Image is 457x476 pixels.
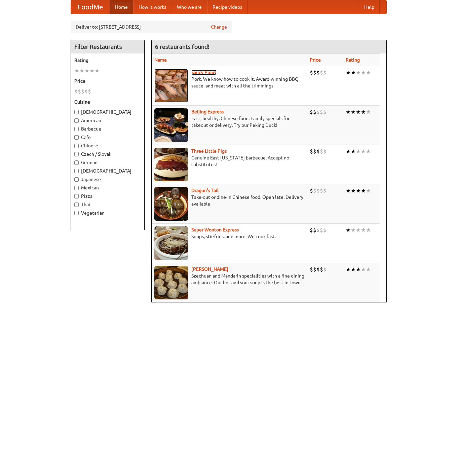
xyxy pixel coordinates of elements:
a: Price [310,57,321,63]
li: $ [320,69,323,76]
li: $ [320,226,323,234]
div: Deliver to: [STREET_ADDRESS] [71,21,232,33]
input: Japanese [74,177,79,182]
a: Help [359,0,380,14]
input: American [74,118,79,123]
li: ★ [351,108,356,116]
a: Saucy Piggy [191,70,217,75]
li: $ [310,187,313,194]
li: $ [316,148,320,155]
a: Change [211,24,227,30]
li: $ [320,148,323,155]
label: Chinese [74,142,141,149]
label: Vegetarian [74,210,141,216]
li: $ [316,108,320,116]
b: [PERSON_NAME] [191,266,228,272]
li: $ [320,266,323,273]
li: $ [310,266,313,273]
img: superwonton.jpg [154,226,188,260]
li: $ [320,108,323,116]
ng-pluralize: 6 restaurants found! [155,43,210,50]
p: Pork. We know how to cook it. Award-winning BBQ sauce, and meat with all the trimmings. [154,76,305,89]
input: Barbecue [74,127,79,131]
input: Pizza [74,194,79,198]
li: ★ [346,187,351,194]
label: [DEMOGRAPHIC_DATA] [74,168,141,174]
h5: Rating [74,57,141,64]
input: Czech / Slovak [74,152,79,156]
a: Who we are [172,0,207,14]
li: $ [310,148,313,155]
li: ★ [356,266,361,273]
li: $ [316,69,320,76]
input: Cafe [74,135,79,140]
label: Thai [74,201,141,208]
li: ★ [351,187,356,194]
input: Thai [74,203,79,207]
li: ★ [89,67,94,74]
h5: Cuisine [74,99,141,105]
a: Super Wonton Express [191,227,239,232]
li: ★ [79,67,84,74]
li: $ [313,187,316,194]
p: Soups, stir-fries, and more. We cook fast. [154,233,305,240]
p: Genuine East [US_STATE] barbecue. Accept no substitutes! [154,154,305,168]
li: ★ [361,226,366,234]
li: $ [310,226,313,234]
li: $ [316,266,320,273]
label: Japanese [74,176,141,183]
a: Home [110,0,133,14]
li: ★ [366,266,371,273]
li: $ [74,88,78,95]
input: Vegetarian [74,211,79,215]
li: $ [313,69,316,76]
li: $ [323,69,327,76]
p: Szechuan and Mandarin specialities with a fine dining ambiance. Our hot and sour soup is the best... [154,272,305,286]
a: Beijing Express [191,109,224,114]
label: Cafe [74,134,141,141]
img: littlepigs.jpg [154,148,188,181]
li: ★ [361,187,366,194]
li: ★ [351,148,356,155]
li: $ [313,148,316,155]
a: Name [154,57,167,63]
li: $ [313,108,316,116]
li: ★ [356,148,361,155]
li: $ [316,226,320,234]
input: German [74,160,79,165]
li: ★ [356,226,361,234]
label: Barbecue [74,125,141,132]
p: Fast, healthy, Chinese food. Family specials for takeout or delivery. Try our Peking Duck! [154,115,305,129]
li: $ [313,266,316,273]
label: American [74,117,141,124]
input: [DEMOGRAPHIC_DATA] [74,169,79,173]
li: ★ [346,226,351,234]
li: $ [78,88,81,95]
img: shandong.jpg [154,266,188,299]
a: Rating [346,57,360,63]
li: ★ [366,226,371,234]
label: Pizza [74,193,141,199]
li: $ [320,187,323,194]
img: dragon.jpg [154,187,188,221]
li: $ [316,187,320,194]
li: ★ [74,67,79,74]
li: ★ [346,266,351,273]
li: $ [310,69,313,76]
li: $ [81,88,84,95]
li: ★ [346,148,351,155]
li: ★ [361,108,366,116]
li: $ [323,266,327,273]
li: ★ [356,108,361,116]
li: ★ [351,69,356,76]
li: ★ [366,69,371,76]
img: saucy.jpg [154,69,188,103]
li: ★ [356,69,361,76]
li: $ [323,187,327,194]
li: ★ [346,108,351,116]
label: Mexican [74,184,141,191]
li: ★ [361,148,366,155]
li: $ [84,88,88,95]
li: $ [310,108,313,116]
